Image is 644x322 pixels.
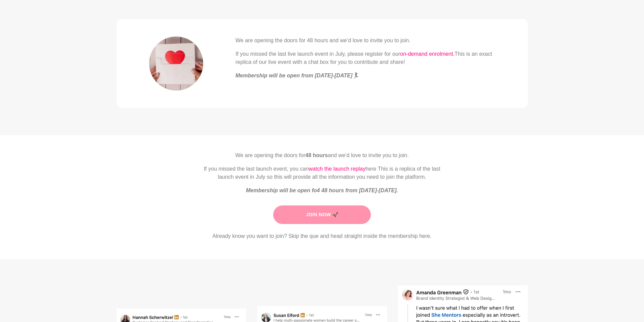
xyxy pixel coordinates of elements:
p: We are opening the doors for 48 hours and we’d love to invite you to join. [236,36,495,45]
p: If you missed the last live launch event in July, please register for our This is an exact replic... [236,50,495,66]
strong: 48 hours [305,152,328,158]
a: on-demand enrolment. [400,51,455,57]
a: watch the launch replay [309,166,365,172]
em: Membership will be open fo4 48 hours from [DATE]-[DATE]. [246,188,398,193]
p: We are opening the doors for and we’d love to invite you to join. [203,151,441,159]
em: Membership will be open from [DATE]-[DATE] [236,73,353,78]
a: Join Now 🚀 [273,205,371,224]
p: If you missed the last launch event, you can here This is a replica of the last launch event in J... [203,165,441,181]
p: 🏃‍♀️ [236,72,495,80]
p: Already know you want to join? Skip the que and head straight inside the membership here. [203,232,441,240]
